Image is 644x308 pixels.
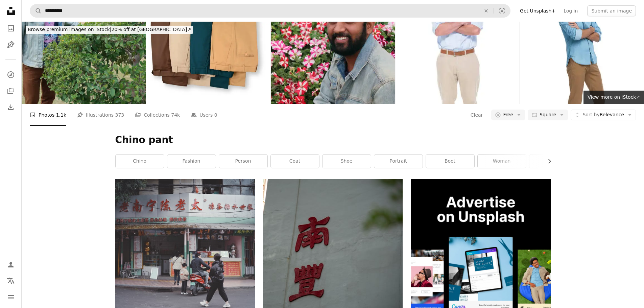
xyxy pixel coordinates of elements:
a: View more on iStock↗ [583,91,644,104]
a: Log in [559,5,582,16]
a: Home — Unsplash [4,4,18,19]
form: Find visuals sitewide [30,4,510,18]
a: people sitting on bench near store during daytime [115,246,255,252]
button: Search Unsplash [30,4,42,17]
img: Pants isolated on white background, Hanged trousers, Chino pants [146,22,270,104]
img: Image of handsome Indian man with bleached blonde hair sitting by group of pink and red geranium ... [271,22,395,104]
a: Download History [4,100,18,114]
span: Relevance [582,112,624,118]
span: 0 [214,111,217,119]
a: Browse premium images on iStock|20% off at [GEOGRAPHIC_DATA]↗ [22,22,197,38]
a: model [529,155,578,168]
span: View more on iStock ↗ [588,94,640,100]
button: Menu [4,290,18,304]
button: Clear [479,4,494,17]
a: Get Unsplash+ [516,5,559,16]
button: scroll list to the right [543,155,551,168]
a: coat [271,155,319,168]
button: Language [4,274,18,288]
span: Square [540,112,556,118]
a: Collections [4,84,18,98]
button: Submit an image [587,5,636,16]
span: 74k [171,111,180,119]
img: pensive young guy looking up and dreaming with arms crossed [520,22,644,104]
span: Sort by [582,112,599,117]
a: Collections 74k [135,104,180,126]
img: Image of handsome Indian man with blonde hair standing by large ficus bonsai trees in shallow pla... [22,22,146,104]
button: Free [491,110,525,120]
a: chino [116,155,164,168]
button: Sort byRelevance [571,110,636,120]
span: Browse premium images on iStock | [28,27,111,32]
a: person [219,155,267,168]
button: Square [528,110,568,120]
h1: Chino pant [115,134,551,146]
a: Photos [4,22,18,35]
span: 373 [115,111,124,119]
span: Free [503,112,513,118]
a: shoe [323,155,371,168]
span: 20% off at [GEOGRAPHIC_DATA] ↗ [28,27,191,32]
a: Illustrations [4,38,18,51]
a: a building with chinese writing on the side of it [263,246,403,252]
a: Users 0 [191,104,217,126]
button: Clear [470,110,483,120]
a: Log in / Sign up [4,258,18,271]
a: woman [478,155,526,168]
a: Explore [4,68,18,81]
a: portrait [374,155,423,168]
a: fashion [167,155,216,168]
img: Attractive young male with arms folded [396,22,520,104]
button: Visual search [494,4,510,17]
a: boot [426,155,474,168]
a: Illustrations 373 [77,104,124,126]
